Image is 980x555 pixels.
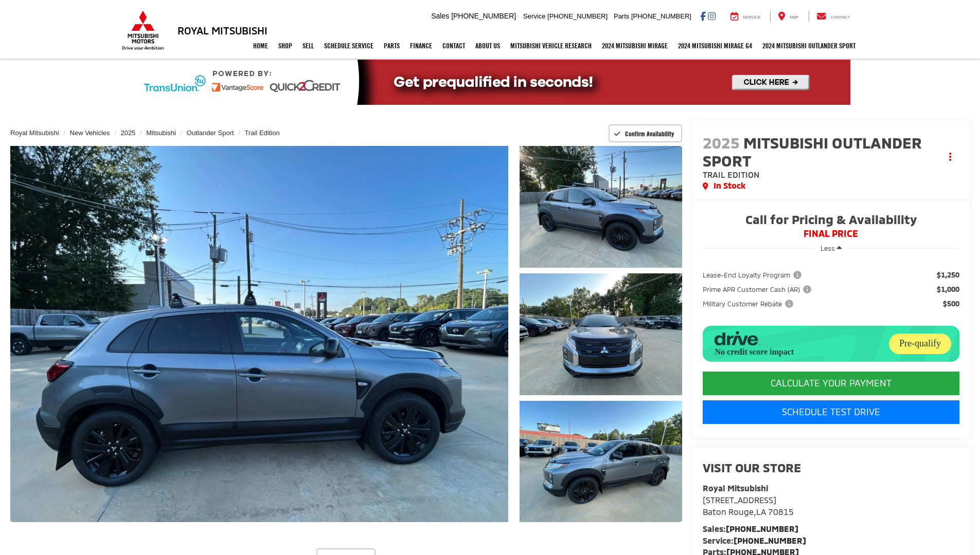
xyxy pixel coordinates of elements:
span: In Stock [714,180,745,192]
span: Map [790,15,798,20]
span: [PHONE_NUMBER] [547,12,608,20]
a: 2025 [120,129,135,137]
span: Military Customer Rebate [703,299,795,309]
span: Parts [614,12,629,20]
a: 2024 Mitsubishi Outlander SPORT [757,33,861,59]
span: LA [756,507,766,516]
span: 2025 [703,133,740,152]
img: 2025 Mitsubishi Outlander Sport Trail Edition [5,144,513,524]
a: [PHONE_NUMBER] [726,524,798,533]
a: About Us [470,33,505,59]
span: Prime APR Customer Cash (AR) [703,284,813,294]
h3: Royal Mitsubishi [177,25,268,36]
a: Shop [273,33,297,59]
h2: Visit our Store [703,461,959,474]
a: Contact [437,33,470,59]
img: 2025 Mitsubishi Outlander Sport Trail Edition [518,272,683,396]
a: Expand Photo 0 [10,146,508,522]
button: Military Customer Rebate [703,299,797,309]
span: Baton Rouge [703,507,754,516]
button: Actions [941,148,959,166]
a: Trail Edition [245,129,280,137]
img: 2025 Mitsubishi Outlander Sport Trail Edition [518,399,683,524]
span: $1,250 [937,270,959,280]
a: Service [723,11,769,22]
a: Home [248,33,273,59]
a: 2024 Mitsubishi Mirage [597,33,673,59]
a: Parts: Opens in a new tab [379,33,405,59]
a: Royal Mitsubishi [10,129,59,137]
img: Mitsubishi [120,10,166,50]
a: Mitsubishi Vehicle Research [505,33,597,59]
strong: Royal Mitsubishi [703,483,768,493]
span: Less [821,244,835,252]
span: [PHONE_NUMBER] [451,12,516,20]
a: Contact [809,11,858,22]
button: Less [815,239,847,257]
span: Sales [431,12,449,20]
span: Lease-End Loyalty Program [703,270,804,280]
a: Map [770,11,806,22]
a: [PHONE_NUMBER] [734,535,806,545]
a: 2024 Mitsubishi Mirage G4 [673,33,757,59]
a: Instagram: Click to visit our Instagram page [708,12,716,20]
span: Call for Pricing & Availability [703,213,959,229]
a: Sell [297,33,319,59]
span: $500 [943,299,959,309]
a: Finance [405,33,437,59]
span: 70815 [768,507,794,516]
span: Mitsubishi Outlander Sport [703,133,922,170]
span: Trail Edition [703,170,759,179]
a: Outlander Sport [187,129,234,137]
img: 2025 Mitsubishi Outlander Sport Trail Edition [518,144,683,269]
a: Expand Photo 1 [520,146,682,268]
span: , [703,507,794,516]
a: Schedule Service: Opens in a new tab [319,33,379,59]
a: New Vehicles [70,129,110,137]
span: $1,000 [937,284,959,294]
: CALCULATE YOUR PAYMENT [703,372,959,395]
a: [STREET_ADDRESS] Baton Rouge,LA 70815 [703,495,794,516]
span: FINAL PRICE [703,229,959,239]
a: Mitsubishi [146,129,176,137]
span: dropdown dots [949,153,951,161]
button: Confirm Availability [609,124,682,142]
strong: Service: [703,535,806,545]
strong: Sales: [703,524,798,533]
span: Contact [830,15,850,20]
a: Expand Photo 2 [520,273,682,395]
span: Service [523,12,545,20]
span: [PHONE_NUMBER] [631,12,691,20]
span: [STREET_ADDRESS] [703,495,776,505]
button: Prime APR Customer Cash (AR) [703,284,815,294]
a: Schedule Test Drive [703,400,959,424]
a: Expand Photo 3 [520,401,682,523]
span: Service [743,15,761,20]
span: Confirm Availability [625,129,674,138]
a: Facebook: Click to visit our Facebook page [700,12,706,20]
img: Quick2Credit [130,60,850,105]
button: Lease-End Loyalty Program [703,270,805,280]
